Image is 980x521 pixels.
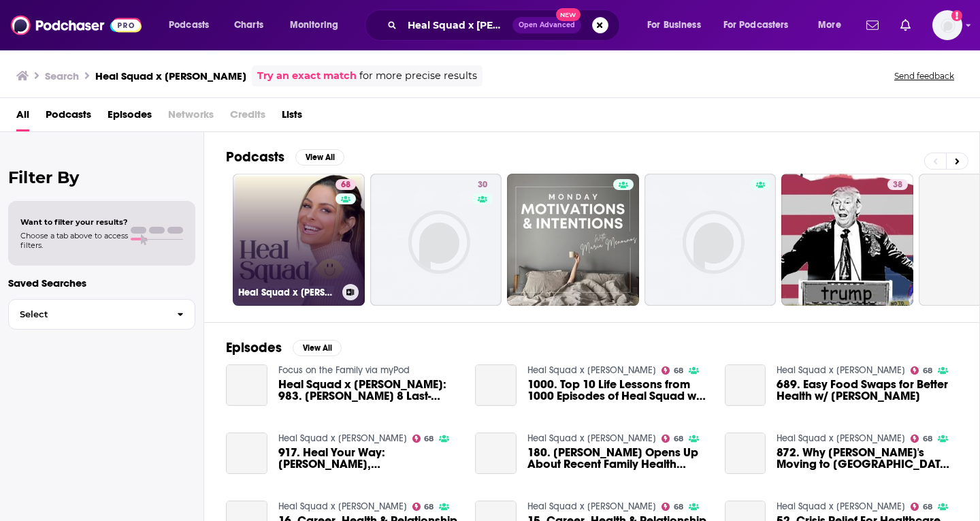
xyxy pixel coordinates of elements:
a: Heal Squad x Maria Menounos [777,364,905,376]
div: Search podcasts, credits, & more... [378,10,633,41]
a: Heal Squad x Maria Menounos [527,501,656,512]
span: 68 [674,504,683,510]
button: Select [8,299,195,330]
span: All [16,104,29,131]
a: 180. Maria Menounos Opens Up About Recent Family Health Challenges [475,432,517,474]
span: 689. Easy Food Swaps for Better Health w/ [PERSON_NAME] [777,379,958,402]
a: 68 [661,503,683,511]
h3: Heal Squad x [PERSON_NAME] [238,287,337,298]
button: open menu [715,14,808,36]
a: 1000. Top 10 Life Lessons from 1000 Episodes of Heal Squad w/ Maria Menounos [527,379,708,402]
span: For Business [647,16,701,35]
a: 689. Easy Food Swaps for Better Health w/ Maria Menounos [725,364,766,406]
span: Logged in as megcassidy [932,10,962,40]
a: Heal Squad x Maria Menounos: 983. Meaghan B. Murphy’s 8 Last-Minute Thanksgiving Hacks for Crafti... [278,379,459,402]
span: 872. Why [PERSON_NAME]'s Moving to [GEOGRAPHIC_DATA] w/ [PERSON_NAME] [777,447,958,470]
a: 68 [911,435,932,443]
a: Charts [225,14,272,36]
span: Networks [168,104,214,131]
a: EpisodesView All [226,339,342,356]
h2: Filter By [8,168,195,187]
a: Show notifications dropdown [861,14,884,37]
span: For Podcasters [723,16,789,35]
h2: Podcasts [226,148,284,165]
span: 68 [424,436,434,442]
svg: Add a profile image [951,10,962,21]
a: Lists [282,104,302,131]
span: 917. Heal Your Way: [PERSON_NAME], [PERSON_NAME], and [PERSON_NAME] Guide to Self-Recovery [278,447,459,470]
a: 68 [412,435,434,443]
span: Podcasts [169,16,209,35]
span: Want to filter your results? [20,217,128,227]
a: 30 [370,174,502,306]
button: open menu [638,14,718,36]
span: 38 [893,178,902,192]
input: Search podcasts, credits, & more... [402,14,512,36]
button: open menu [280,14,356,36]
a: 38 [887,179,908,190]
img: User Profile [932,10,962,40]
a: 68 [661,435,683,443]
button: open menu [808,14,858,36]
span: Choose a tab above to access filters. [20,231,128,250]
span: Heal Squad x [PERSON_NAME]: 983. [PERSON_NAME] 8 Last-Minute [DATE] Hacks for Crafting Joy and Gr... [278,379,459,402]
button: Open AdvancedNew [512,17,581,33]
p: Saved Searches [8,277,195,289]
span: 68 [923,436,932,442]
a: 68 [412,503,434,511]
a: 689. Easy Food Swaps for Better Health w/ Maria Menounos [777,379,958,402]
span: 68 [674,436,683,442]
a: Focus on the Family via myPod [278,364,410,376]
button: open menu [159,14,227,36]
a: 30 [472,179,493,190]
span: New [556,8,581,21]
a: 68 [911,503,932,511]
span: 68 [424,504,434,510]
a: Show notifications dropdown [895,14,916,37]
button: Show profile menu [932,10,962,40]
h2: Episodes [226,339,282,356]
a: Heal Squad x Maria Menounos [527,432,656,444]
img: Podchaser - Follow, Share and Rate Podcasts [11,12,142,38]
button: View All [293,340,342,356]
a: Heal Squad x Maria Menounos [777,432,905,444]
button: Send feedback [890,70,958,82]
h3: Heal Squad x [PERSON_NAME] [95,69,246,82]
span: 30 [478,178,487,192]
a: 917. Heal Your Way: Maria Menounos, Nicole Sachs, and Anita Moorjani's Guide to Self-Recovery [226,432,267,474]
a: Episodes [108,104,152,131]
h3: Search [45,69,79,82]
a: 68Heal Squad x [PERSON_NAME] [233,174,365,306]
span: for more precise results [359,68,477,84]
a: 68 [911,366,932,375]
a: Heal Squad x Maria Menounos: 983. Meaghan B. Murphy’s 8 Last-Minute Thanksgiving Hacks for Crafti... [226,364,267,406]
a: Heal Squad x Maria Menounos [278,432,407,444]
a: 68 [336,179,356,190]
a: 872. Why Maria's Moving to Heal Squad Island w/ Kelsey Meyer [725,432,766,474]
span: 180. [PERSON_NAME] Opens Up About Recent Family Health Challenges [527,447,708,470]
span: Charts [234,16,263,35]
span: Credits [230,104,265,131]
span: Open Advanced [519,22,575,29]
a: 917. Heal Your Way: Maria Menounos, Nicole Sachs, and Anita Moorjani's Guide to Self-Recovery [278,447,459,470]
a: Try an exact match [257,68,357,84]
a: PodcastsView All [226,148,344,165]
a: 68 [661,366,683,375]
span: 68 [341,178,350,192]
span: 68 [674,368,683,374]
a: 180. Maria Menounos Opens Up About Recent Family Health Challenges [527,447,708,470]
button: View All [295,149,344,165]
span: 68 [923,368,932,374]
a: 872. Why Maria's Moving to Heal Squad Island w/ Kelsey Meyer [777,447,958,470]
a: Podcasts [46,104,91,131]
span: Monitoring [290,16,338,35]
span: 68 [923,504,932,510]
span: Select [9,310,166,319]
a: 38 [781,174,913,306]
span: More [818,16,841,35]
a: 1000. Top 10 Life Lessons from 1000 Episodes of Heal Squad w/ Maria Menounos [475,364,517,406]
